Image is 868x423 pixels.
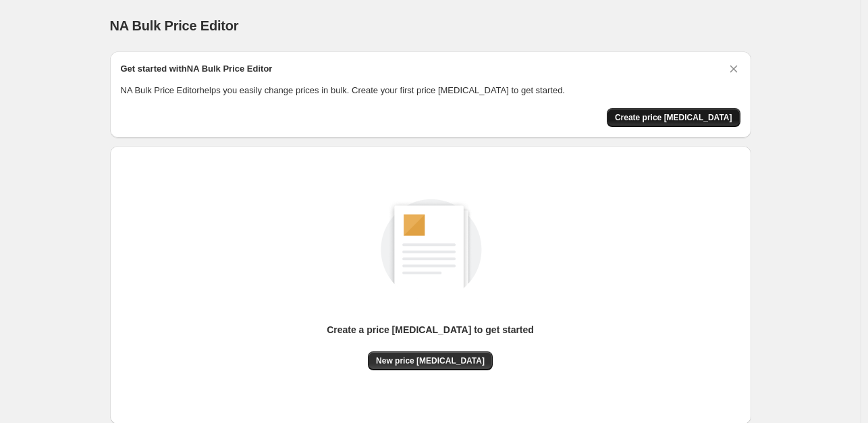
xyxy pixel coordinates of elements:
[727,62,740,76] button: Dismiss card
[110,18,239,33] span: NA Bulk Price Editor
[615,112,732,123] span: Create price [MEDICAL_DATA]
[368,351,493,370] button: New price [MEDICAL_DATA]
[327,323,534,337] p: Create a price [MEDICAL_DATA] to get started
[376,355,485,366] span: New price [MEDICAL_DATA]
[121,84,740,97] p: NA Bulk Price Editor helps you easily change prices in bulk. Create your first price [MEDICAL_DAT...
[121,62,273,76] h2: Get started with NA Bulk Price Editor
[607,108,740,127] button: Create price change job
